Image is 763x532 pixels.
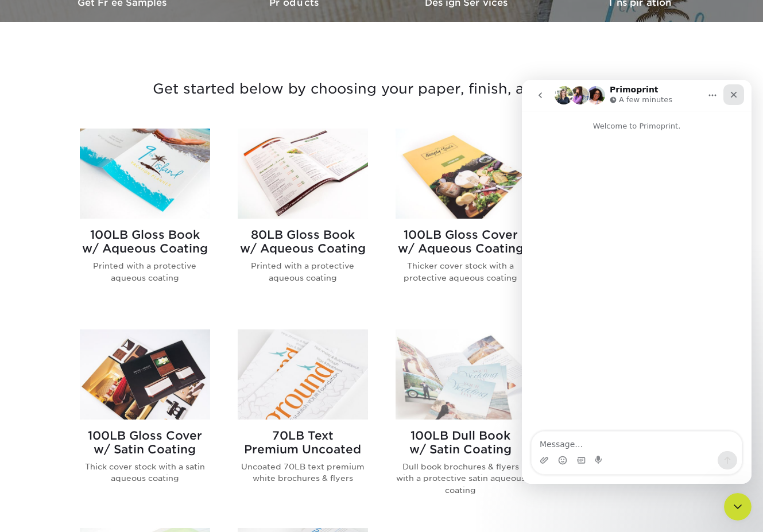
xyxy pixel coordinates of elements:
img: 100LB Gloss Book<br/>w/ Aqueous Coating Brochures & Flyers [80,129,210,219]
img: 80LB Gloss Book<br/>w/ Aqueous Coating Brochures & Flyers [238,129,368,219]
img: 70LB Text<br/>Premium Uncoated Brochures & Flyers [238,329,368,420]
h2: 100LB Gloss Cover w/ Satin Coating [80,429,210,456]
p: Thicker cover stock with a protective aqueous coating [396,260,526,284]
iframe: To enrich screen reader interactions, please activate Accessibility in Grammarly extension settings [522,80,752,484]
h2: 100LB Gloss Cover w/ Aqueous Coating [396,228,526,255]
a: 100LB Dull Book<br/>w/ Satin Coating Brochures & Flyers 100LB Dull Bookw/ Satin Coating Dull book... [396,329,526,514]
a: 100LB Gloss Book<br/>w/ Aqueous Coating Brochures & Flyers 100LB Gloss Bookw/ Aqueous Coating Pri... [80,129,210,316]
p: Dull book brochures & flyers with a protective satin aqueous coating [396,461,526,496]
h2: 70LB Text Premium Uncoated [238,429,368,456]
p: Uncoated 70LB text premium white brochures & flyers [238,461,368,484]
h2: 100LB Gloss Book w/ Aqueous Coating [80,228,210,255]
iframe: Intercom live chat [724,493,752,521]
h3: Get started below by choosing your paper, finish, and features: [46,63,718,115]
h2: 100LB Dull Book w/ Satin Coating [396,429,526,456]
h2: 80LB Gloss Book w/ Aqueous Coating [238,228,368,255]
a: 70LB Text<br/>Premium Uncoated Brochures & Flyers 70LB TextPremium Uncoated Uncoated 70LB text pr... [238,329,368,514]
p: Thick cover stock with a satin aqueous coating [80,461,210,484]
a: 80LB Gloss Book<br/>w/ Aqueous Coating Brochures & Flyers 80LB Gloss Bookw/ Aqueous Coating Print... [238,129,368,316]
a: 100LB Gloss Cover<br/>w/ Satin Coating Brochures & Flyers 100LB Gloss Coverw/ Satin Coating Thick... [80,329,210,514]
img: 100LB Gloss Cover<br/>w/ Satin Coating Brochures & Flyers [80,329,210,420]
p: Printed with a protective aqueous coating [80,260,210,284]
img: 100LB Gloss Cover<br/>w/ Aqueous Coating Brochures & Flyers [396,129,526,219]
p: Printed with a protective aqueous coating [238,260,368,284]
a: 100LB Gloss Cover<br/>w/ Aqueous Coating Brochures & Flyers 100LB Gloss Coverw/ Aqueous Coating T... [396,129,526,316]
img: 100LB Dull Book<br/>w/ Satin Coating Brochures & Flyers [396,329,526,420]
